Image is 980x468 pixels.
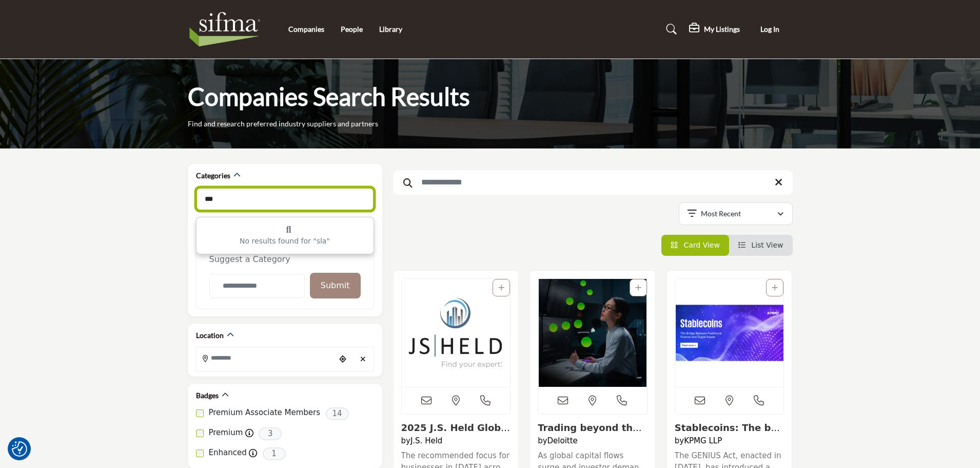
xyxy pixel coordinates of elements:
a: Deloitte [547,436,578,445]
a: View List [738,241,783,249]
a: View details about deloitte [538,279,647,387]
h2: Badges [196,390,219,401]
h3: 2025 J.S. Held Global Risk Report [401,422,511,434]
button: Consent Preferences [12,441,27,457]
a: Search [656,21,683,38]
label: Premium Associate Members [209,407,321,419]
div: Choose your current location [335,348,350,370]
h4: by [675,436,785,445]
a: Library [379,25,402,33]
i: Open Contact Info [754,396,764,406]
input: Search Category [196,188,374,211]
span: Card View [683,241,719,249]
input: Search Location [197,348,335,368]
a: KPMG LLP [684,436,722,445]
span: List View [751,241,783,249]
a: Add To List For Resource [772,284,778,292]
input: Enhanced checkbox [196,450,204,457]
div: No results found for "sla" [197,217,374,254]
img: Trading beyond the bell: Strategic and operational impacts of 24/5 trading listing image [538,279,647,387]
li: List View [729,235,793,256]
h4: by [401,436,511,445]
h3: Trading beyond the bell: Strategic and operational impacts of 24/5 trading [538,422,648,434]
a: Add To List For Resource [635,284,641,292]
div: Clear search location [356,348,371,370]
div: My Listings [689,23,740,35]
p: Most Recent [701,209,741,219]
a: Add To List For Resource [498,284,504,292]
h2: Location [196,330,224,341]
span: Suggest a Category [209,254,290,264]
a: View details about kpmg-llp [675,422,780,444]
span: 3 [259,427,282,440]
span: 1 [263,447,286,460]
a: View Card [671,241,720,249]
label: Premium [209,427,243,439]
img: Revisit consent button [12,441,27,457]
span: Log In [760,25,779,33]
p: Find and research preferred industry suppliers and partners [188,119,378,129]
a: View details about deloitte [538,422,641,444]
a: People [341,25,363,33]
input: Premium Associate Members checkbox [196,409,204,417]
button: Log In [748,20,793,39]
h1: Companies Search Results [188,81,470,113]
i: Open Contact Info [480,396,491,406]
img: Stablecoins: The bridge between traditional finance and digital assets listing image [675,279,784,387]
a: View details about js-held [401,422,510,444]
img: Site Logo [188,9,267,50]
img: 2025 J.S. Held Global Risk Report listing image [402,279,511,387]
input: Search Keyword [393,170,793,195]
button: Most Recent [679,202,793,225]
li: Card View [661,235,729,256]
a: View details about kpmg-llp [675,279,784,387]
a: Companies [288,25,324,33]
i: Open Contact Info [617,396,627,406]
button: Submit [310,273,361,298]
input: Category Name [209,274,305,298]
span: 14 [326,407,349,420]
h3: Stablecoins: The bridge between traditional finance and digital assets [675,422,785,434]
label: Enhanced [209,447,247,459]
h5: My Listings [704,25,740,34]
input: Premium checkbox [196,429,204,437]
a: View details about js-held [402,279,511,387]
h4: by [538,436,648,445]
a: J.S. Held [410,436,442,445]
h2: Categories [196,171,230,181]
